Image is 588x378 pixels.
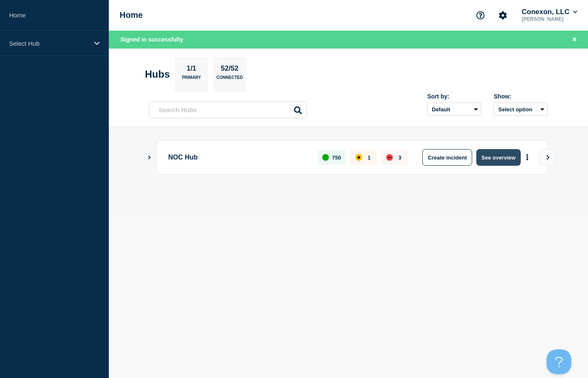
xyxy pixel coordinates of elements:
span: Signed in successfully [120,36,183,43]
button: More actions [522,150,533,165]
p: Connected [216,75,243,84]
div: Show: [494,93,548,100]
p: 3 [398,155,401,161]
div: affected [355,154,362,161]
button: Create incident [422,149,472,166]
p: [PERSON_NAME] [520,16,579,22]
button: Support [472,7,489,24]
div: up [322,154,329,161]
p: Primary [182,75,201,84]
button: Show Connected Hubs [147,155,152,161]
h2: Hubs [145,69,170,80]
iframe: Help Scout Beacon - Open [546,349,571,374]
button: View [539,149,556,166]
h1: Home [120,10,143,20]
p: 1 [367,155,370,161]
button: Conexon, LLC [520,8,579,16]
div: down [386,154,393,161]
button: Account settings [494,7,512,24]
p: 750 [332,155,341,161]
div: Sort by: [427,93,481,100]
p: NOC Hub [168,149,308,166]
input: Search Hubs [149,101,307,118]
p: 52/52 [218,64,242,75]
button: Select option [494,103,548,116]
button: Close banner [569,35,580,44]
select: Sort by [427,103,481,116]
p: Select Hub [9,40,89,47]
p: 1/1 [184,64,200,75]
button: See overview [476,149,520,166]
